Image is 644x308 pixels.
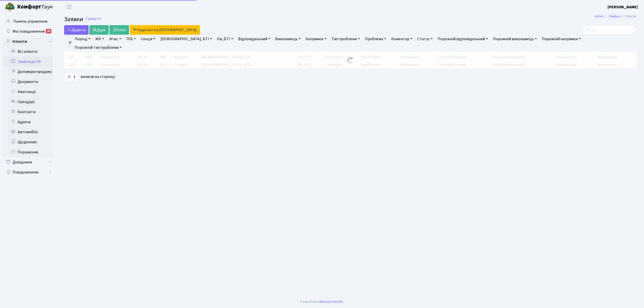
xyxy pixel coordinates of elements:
a: Клієнти [3,36,53,47]
a: Мої повідомлення25 [3,26,53,36]
a: Massive Kinetic [320,299,343,304]
a: [DEMOGRAPHIC_DATA], БТІ [158,35,214,43]
a: Порожній тип проблеми [73,43,124,52]
span: Заявки [64,15,83,24]
div: Розроблено . [300,299,344,304]
a: [PERSON_NAME] [608,4,638,10]
a: Панель управління [3,16,53,26]
a: Орендарі [3,97,53,107]
label: записів на сторінці [64,72,115,82]
a: Напрямок [304,35,329,43]
a: Додати [64,25,89,35]
a: Контакти [3,107,53,117]
a: Всі клієнти [3,47,53,57]
a: Тип проблеми [330,35,362,43]
a: Квитанції [3,87,53,97]
a: Секція [139,35,157,43]
a: Виконавець [273,35,303,43]
a: Документи [3,77,53,87]
img: Обробка... [346,56,354,64]
a: Проблема [363,35,388,43]
a: Статус [415,35,435,43]
a: Excel [109,25,129,35]
span: Мої повідомлення [13,29,45,34]
span: Додати [67,27,85,33]
a: Період [73,35,92,43]
img: logo.png [5,2,15,12]
a: Надіслати в [GEOGRAPHIC_DATA] [130,25,200,35]
a: Скинути [86,16,101,21]
select: записів на сторінці [64,72,79,82]
a: Коментар [389,35,414,43]
input: Пошук... [582,25,636,35]
nav: breadcrumb [587,11,644,22]
a: Порожній відповідальний [436,35,490,43]
li: Список [620,14,636,19]
a: Заявки [609,14,620,19]
button: Переключити навігацію [63,3,75,11]
a: Щоденник [3,137,53,147]
a: Адреси [3,117,53,127]
span: Панель управління [13,19,47,24]
a: Кв, БТІ [215,35,235,43]
a: Автомобілі [3,127,53,137]
a: Відповідальний [236,35,272,43]
a: ЖК [93,35,106,43]
a: Друк [89,25,109,35]
span: Таун [17,3,53,11]
a: Порожній виконавець [491,35,539,43]
a: Довідники [3,157,53,167]
a: ПІБ [124,35,138,43]
a: Admin [594,14,603,19]
a: Договори продажу [3,67,53,77]
b: Комфорт [17,3,41,11]
a: Порушення [3,147,53,157]
a: № вх. [107,35,123,43]
div: 25 [46,29,51,33]
a: Заявки до КК [3,57,53,67]
a: Порожній напрямок [540,35,583,43]
a: Повідомлення [3,167,53,177]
